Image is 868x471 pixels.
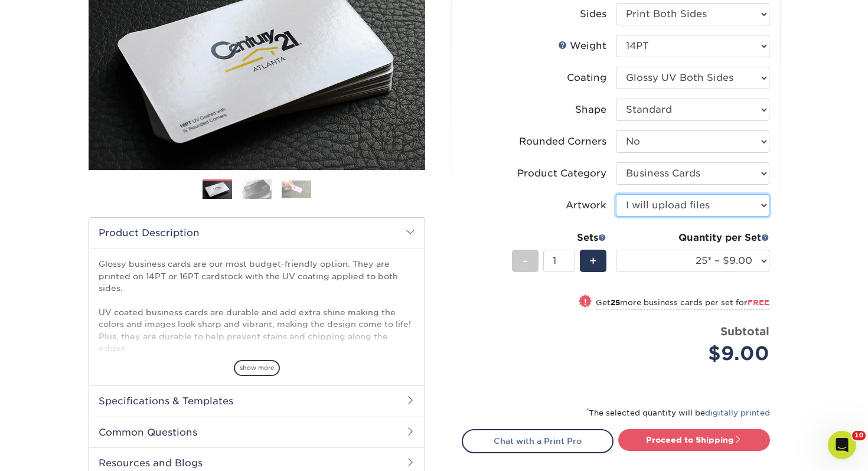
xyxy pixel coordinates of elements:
a: Proceed to Shipping [618,429,770,450]
span: show more [234,360,280,376]
span: + [589,252,597,270]
span: FREE [748,298,769,307]
strong: 25 [611,298,620,307]
div: Rounded Corners [519,135,606,149]
a: Chat with a Print Pro [462,429,614,453]
div: Quantity per Set [616,231,769,245]
div: $9.00 [625,339,769,368]
small: Get more business cards per set for [596,298,769,310]
img: Business Cards 03 [282,180,311,198]
span: - [523,252,528,270]
p: Glossy business cards are our most budget-friendly option. They are printed on 14PT or 16PT cards... [99,258,415,414]
span: 10 [852,431,866,440]
a: digitally printed [705,408,770,417]
h2: Product Description [89,218,425,248]
h2: Specifications & Templates [89,385,425,416]
div: Artwork [566,198,606,212]
div: Coating [567,71,606,85]
small: The selected quantity will be [586,408,770,417]
img: Business Cards 01 [203,175,232,205]
div: Sides [580,7,606,21]
span: ! [584,296,587,308]
img: Business Cards 02 [242,179,272,199]
div: Sets [512,231,606,245]
strong: Subtotal [720,325,769,338]
iframe: Intercom live chat [828,431,856,459]
div: Product Category [517,166,606,181]
div: Shape [575,103,606,117]
div: Weight [558,39,606,53]
h2: Common Questions [89,417,425,447]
